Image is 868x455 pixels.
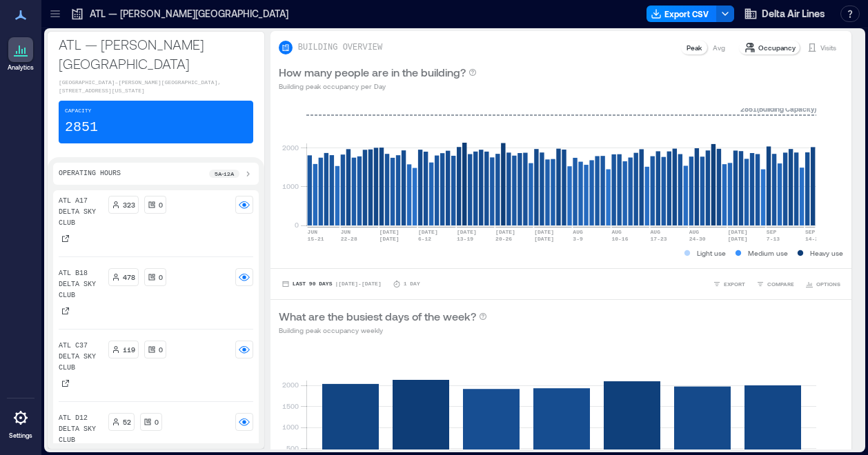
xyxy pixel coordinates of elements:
[59,196,103,229] p: ATL A17 Delta Sky Club
[534,229,554,235] text: [DATE]
[802,277,843,291] button: OPTIONS
[159,344,163,355] p: 0
[379,236,400,242] text: [DATE]
[123,344,135,355] p: 119
[724,280,745,288] span: EXPORT
[767,236,780,242] text: 7-13
[697,247,726,259] p: Light use
[282,381,299,389] tspan: 2000
[341,229,351,235] text: JUN
[286,444,299,452] tspan: 500
[816,280,840,288] span: OPTIONS
[457,229,477,235] text: [DATE]
[59,34,253,73] p: ATL — [PERSON_NAME][GEOGRAPHIC_DATA]
[810,247,843,259] p: Heavy use
[279,64,466,81] p: How many people are in the building?
[689,236,705,242] text: 24-30
[740,3,829,25] button: Delta Air Lines
[282,402,299,410] tspan: 1500
[59,413,103,446] p: ATL D12 Delta Sky Club
[650,229,660,235] text: AUG
[279,325,487,336] p: Building peak occupancy weekly
[728,236,748,242] text: [DATE]
[748,247,788,259] p: Medium use
[457,236,473,242] text: 13-19
[611,236,628,242] text: 10-16
[159,199,163,210] p: 0
[687,42,702,53] p: Peak
[573,229,583,235] text: AUG
[767,280,794,288] span: COMPARE
[404,280,420,288] p: 1 Day
[341,236,357,242] text: 22-28
[123,199,135,210] p: 323
[573,236,583,242] text: 3-9
[418,229,438,235] text: [DATE]
[805,229,816,235] text: SEP
[647,6,717,22] button: Export CSV
[65,107,91,115] p: Capacity
[767,229,777,235] text: SEP
[298,42,382,53] p: BUILDING OVERVIEW
[713,42,725,53] p: Avg
[282,423,299,431] tspan: 1000
[295,221,299,229] tspan: 0
[59,341,103,374] p: ATL C37 Delta Sky Club
[282,143,299,152] tspan: 2000
[418,236,431,242] text: 6-12
[3,33,38,76] a: Analytics
[689,229,699,235] text: AUG
[59,168,121,179] p: Operating Hours
[59,268,103,301] p: ATL B18 Delta Sky Club
[282,182,299,190] tspan: 1000
[279,308,476,325] p: What are the busiest days of the week?
[379,229,400,235] text: [DATE]
[123,416,131,427] p: 52
[753,277,797,291] button: COMPARE
[279,81,477,92] p: Building peak occupancy per Day
[650,236,667,242] text: 17-23
[123,272,135,283] p: 478
[762,7,825,21] span: Delta Air Lines
[65,118,98,137] p: 2851
[805,236,822,242] text: 14-20
[495,229,515,235] text: [DATE]
[758,42,796,53] p: Occupancy
[8,63,34,72] p: Analytics
[90,7,288,21] p: ATL — [PERSON_NAME][GEOGRAPHIC_DATA]
[495,236,512,242] text: 20-26
[611,229,622,235] text: AUG
[9,432,32,440] p: Settings
[159,272,163,283] p: 0
[155,416,159,427] p: 0
[215,170,234,178] p: 5a - 12a
[307,236,324,242] text: 15-21
[307,229,317,235] text: JUN
[59,79,253,95] p: [GEOGRAPHIC_DATA]–[PERSON_NAME][GEOGRAPHIC_DATA], [STREET_ADDRESS][US_STATE]
[4,401,37,444] a: Settings
[279,277,384,291] button: Last 90 Days |[DATE]-[DATE]
[820,42,836,53] p: Visits
[728,229,748,235] text: [DATE]
[534,236,554,242] text: [DATE]
[710,277,748,291] button: EXPORT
